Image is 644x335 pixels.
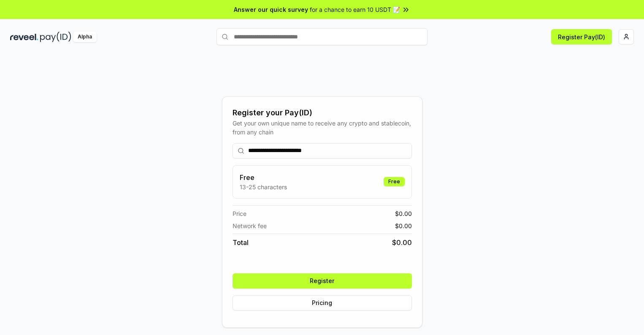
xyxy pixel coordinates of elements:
[233,107,412,119] div: Register your Pay(ID)
[551,29,612,44] button: Register Pay(ID)
[384,177,405,186] div: Free
[240,172,287,182] h3: Free
[240,182,287,191] p: 13-25 characters
[392,237,412,248] span: $ 0.00
[40,32,71,42] img: pay_id
[234,5,308,14] span: Answer our quick survey
[233,119,412,136] div: Get your own unique name to receive any crypto and stablecoin, from any chain
[10,32,38,42] img: reveel_dark
[233,209,246,218] span: Price
[233,273,412,289] button: Register
[310,5,400,14] span: for a chance to earn 10 USDT 📝
[233,237,249,248] span: Total
[233,221,267,230] span: Network fee
[395,221,412,230] span: $ 0.00
[395,209,412,218] span: $ 0.00
[73,32,97,42] div: Alpha
[233,295,412,310] button: Pricing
